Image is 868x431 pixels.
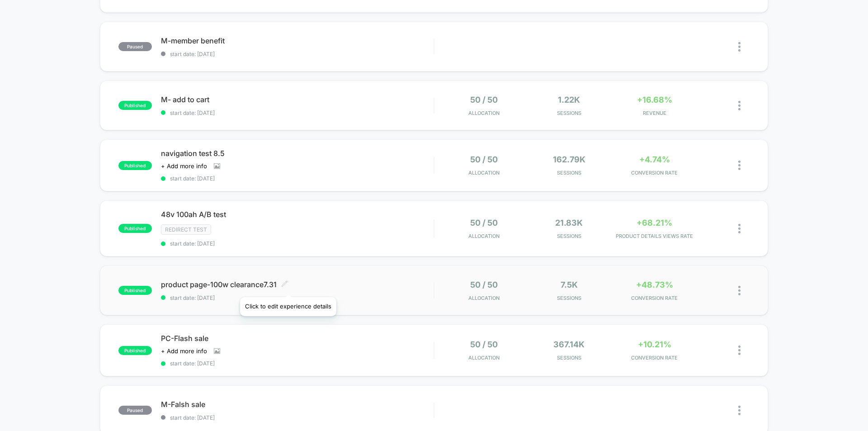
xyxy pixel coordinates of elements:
img: close [738,42,741,52]
span: REVENUE [614,110,695,116]
span: published [118,286,152,295]
span: 7.5k [561,280,578,289]
span: Allocation [468,355,500,361]
span: M-Falsh sale [161,400,434,409]
span: 48v 100ah A/B test [161,210,434,219]
span: 1.22k [558,95,580,104]
span: + Add more info [161,162,207,170]
span: 50 / 50 [470,95,498,104]
span: M-member benefit [161,36,434,45]
span: Allocation [468,110,500,116]
span: start date: [DATE] [161,360,434,367]
span: paused [118,406,152,415]
img: close [738,224,741,233]
span: product page-100w clearance7.31 [161,280,434,289]
span: published [118,161,152,170]
span: navigation test 8.5 [161,149,434,158]
img: close [738,286,741,295]
span: Sessions [529,295,610,301]
span: published [118,101,152,110]
img: close [738,161,741,170]
span: +10.21% [638,340,671,349]
span: 50 / 50 [470,155,498,164]
img: close [738,346,741,355]
span: published [118,346,152,355]
span: start date: [DATE] [161,240,434,247]
span: Allocation [468,233,500,239]
span: 50 / 50 [470,340,498,349]
span: paused [118,42,152,51]
span: Sessions [529,233,610,239]
span: +68.21% [637,218,672,227]
span: Redirect Test [161,224,211,235]
span: CONVERSION RATE [614,170,695,176]
span: published [118,224,152,233]
span: start date: [DATE] [161,294,434,301]
span: 50 / 50 [470,218,498,227]
span: 50 / 50 [470,280,498,289]
span: +16.68% [637,95,672,104]
span: + Add more info [161,347,207,355]
span: 162.79k [553,155,585,164]
span: Sessions [529,355,610,361]
span: Allocation [468,295,500,301]
span: PC-Flash sale [161,334,434,343]
span: CONVERSION RATE [614,355,695,361]
span: +4.74% [639,155,670,164]
span: M- add to cart [161,95,434,104]
span: 367.14k [553,340,585,349]
span: +48.73% [636,280,673,289]
span: Sessions [529,110,610,116]
span: CONVERSION RATE [614,295,695,301]
span: Sessions [529,170,610,176]
span: start date: [DATE] [161,175,434,182]
span: PRODUCT DETAILS VIEWS RATE [614,233,695,239]
img: close [738,101,741,110]
img: close [738,406,741,415]
span: start date: [DATE] [161,51,434,57]
span: 21.83k [555,218,583,227]
span: Allocation [468,170,500,176]
span: start date: [DATE] [161,414,434,421]
span: start date: [DATE] [161,109,434,116]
